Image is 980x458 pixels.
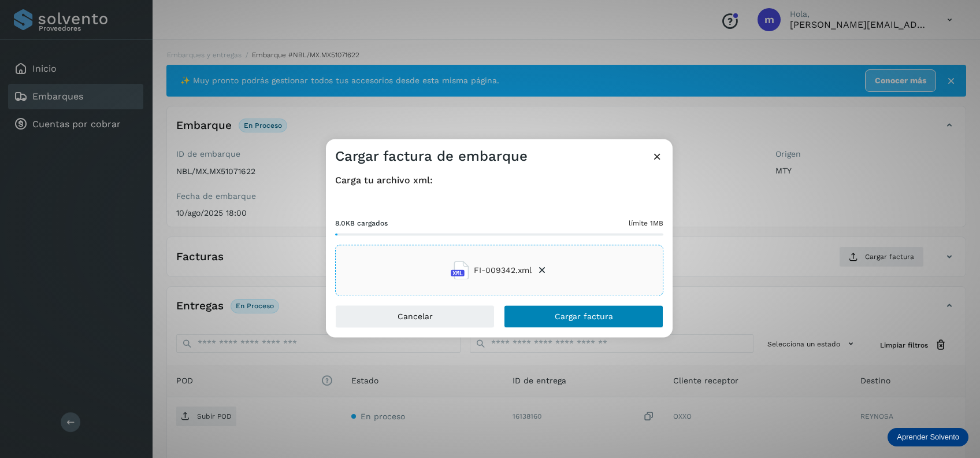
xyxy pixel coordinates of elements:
[335,148,528,165] h3: Cargar factura de embarque
[504,305,663,328] button: Cargar factura
[888,428,968,446] div: Aprender Solvento
[897,433,959,442] p: Aprender Solvento
[335,305,495,328] button: Cancelar
[555,313,613,321] span: Cargar factura
[335,175,663,186] h4: Carga tu archivo xml:
[629,219,663,229] span: límite 1MB
[335,219,388,229] span: 8.0KB cargados
[398,313,433,321] span: Cancelar
[474,264,532,276] span: FI-009342.xml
